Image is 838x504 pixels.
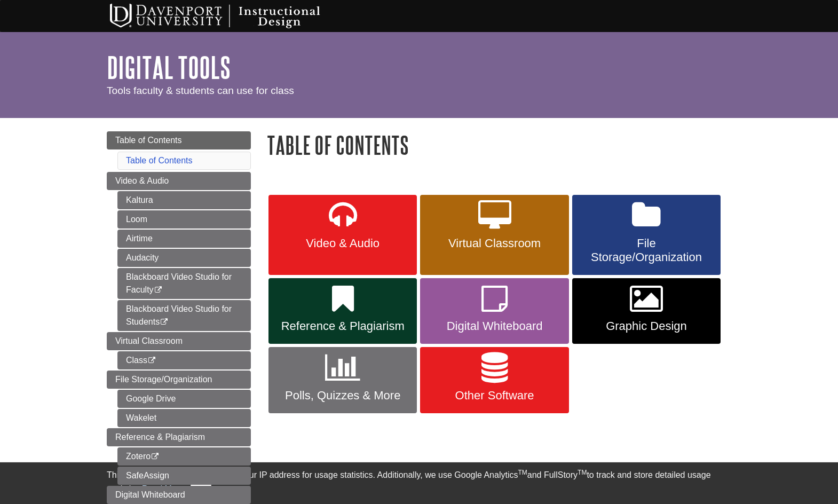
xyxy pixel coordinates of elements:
span: Virtual Classroom [115,336,183,345]
a: Virtual Classroom [420,195,568,275]
span: Digital Whiteboard [115,490,185,499]
a: Loom [117,210,251,229]
sup: TM [518,469,527,476]
a: File Storage/Organization [572,195,721,275]
span: Video & Audio [115,176,169,185]
h1: Table of Contents [267,131,731,159]
a: Class [117,351,251,369]
span: Reference & Plagiarism [115,432,205,442]
span: Digital Whiteboard [428,319,560,333]
span: Video & Audio [276,237,409,250]
a: Virtual Classroom [107,332,251,350]
a: Graphic Design [572,278,721,344]
span: Tools faculty & students can use for class [107,85,294,96]
a: SafeAssign [117,467,251,485]
i: This link opens in a new window [154,287,163,294]
a: Airtime [117,230,251,248]
span: Virtual Classroom [428,237,560,250]
a: Reference & Plagiarism [107,428,251,446]
a: Table of Contents [107,131,251,149]
span: File Storage/Organization [580,237,713,264]
sup: TM [578,469,587,476]
a: Polls, Quizzes & More [268,347,417,413]
a: Blackboard Video Studio for Faculty [117,268,251,299]
a: Google Drive [117,390,251,408]
span: Graphic Design [580,319,713,333]
a: Blackboard Video Studio for Students [117,300,251,331]
a: Kaltura [117,191,251,209]
span: Table of Contents [115,136,182,145]
a: Digital Tools [107,51,231,84]
a: Video & Audio [268,195,417,275]
a: File Storage/Organization [107,371,251,389]
i: This link opens in a new window [151,453,160,460]
div: This site uses cookies and records your IP address for usage statistics. Additionally, we use Goo... [107,469,731,498]
a: Audacity [117,249,251,267]
span: Polls, Quizzes & More [276,389,409,403]
a: Digital Whiteboard [107,486,251,504]
span: Reference & Plagiarism [276,319,409,333]
i: This link opens in a new window [147,357,156,364]
a: Video & Audio [107,172,251,190]
span: File Storage/Organization [115,375,212,384]
a: Reference & Plagiarism [268,278,417,344]
i: This link opens in a new window [160,319,169,326]
a: Digital Whiteboard [420,278,568,344]
a: Zotero [117,447,251,466]
img: Davenport University Instructional Design [101,3,358,29]
a: Wakelet [117,409,251,427]
a: Other Software [420,347,568,413]
a: Table of Contents [126,156,193,165]
span: Other Software [428,389,560,403]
